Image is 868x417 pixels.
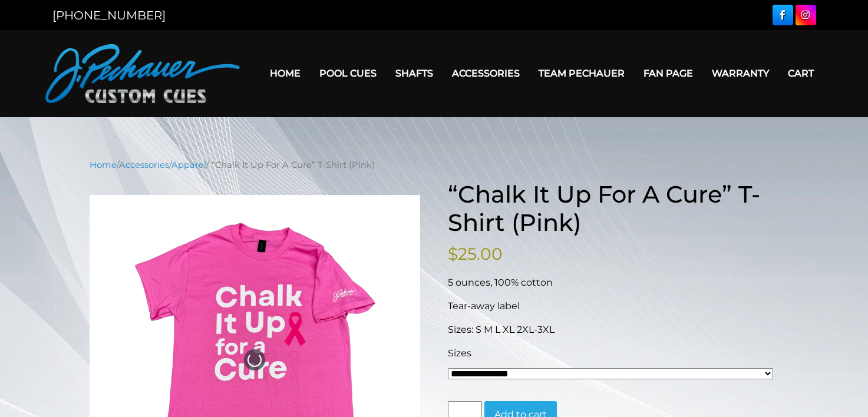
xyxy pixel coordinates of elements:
p: Tear-away label [448,299,779,313]
span: $ [448,244,458,264]
bdi: 25.00 [448,244,503,264]
a: Home [260,58,310,88]
h1: “Chalk It Up For A Cure” T-Shirt (Pink) [448,180,779,237]
span: Sizes [448,347,471,359]
a: Shafts [386,58,443,88]
a: Apparel [171,160,206,170]
a: Home [90,160,117,170]
a: Warranty [702,58,778,88]
a: Team Pechauer [529,58,634,88]
a: [PHONE_NUMBER] [52,8,166,22]
a: Accessories [443,58,529,88]
nav: Breadcrumb [90,158,779,171]
a: Accessories [119,160,169,170]
a: Fan Page [634,58,702,88]
p: 5 ounces, 100% cotton [448,276,779,290]
a: Pool Cues [310,58,386,88]
img: Pechauer Custom Cues [45,44,240,103]
p: Sizes: S M L XL 2XL-3XL [448,323,779,337]
a: Cart [778,58,823,88]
